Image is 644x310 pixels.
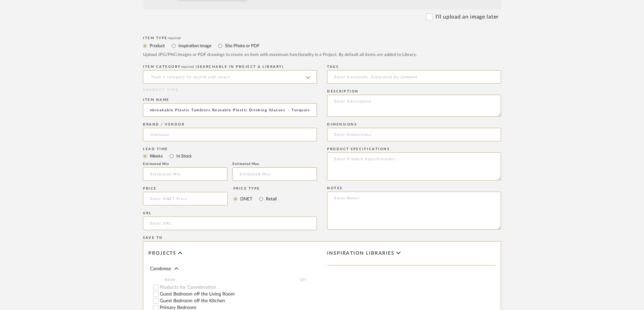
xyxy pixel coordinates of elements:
[178,42,212,50] label: Inspiration Image
[176,152,192,160] label: In Stock
[327,65,501,69] div: Tags
[149,152,163,160] label: Weeks
[233,192,277,205] mat-radio-group: Select price type
[143,88,317,93] div: PRODUCT TYPE
[165,277,295,283] span: ROOM
[150,266,171,271] span: Carobrese
[327,89,501,93] div: Description
[143,211,317,215] div: URL
[143,236,501,240] div: Save To
[143,187,228,191] div: Price
[143,98,317,102] div: Item name
[160,299,317,303] label: Guest Bedroom off the Kitchen
[143,147,317,151] div: Lead Time
[436,13,499,21] label: I'll upload an image later
[160,292,317,297] label: Guest Bedroom off the Living Room
[233,187,277,191] div: Price Type
[160,305,317,310] label: Primary Bedroom
[327,251,395,256] span: Inspiration libraries
[143,52,501,58] div: Upload JPG/PNG images or PDF drawings to create an item with maximum functionality in a Project. ...
[232,167,317,181] input: Estimated Max
[295,277,312,283] span: QTY
[327,147,501,151] div: Product Specifications
[143,122,317,126] div: Brand / Vendor
[143,162,227,166] div: Estimated Min
[224,42,259,50] label: Site Photo or PDF
[327,122,501,126] div: Dimensions
[143,65,317,69] div: ITEM CATEGORY
[143,36,501,40] div: Item Type
[240,195,252,203] label: DNET
[143,152,317,160] mat-radio-group: Select item type
[143,192,228,205] input: Enter DNET Price
[143,41,501,50] mat-radio-group: Select item type
[143,103,317,117] input: Enter Name
[196,65,284,68] span: (Searchable in Project & Library)
[148,251,176,256] span: Projects
[181,65,194,68] span: required
[327,128,501,141] input: Enter Dimensions
[143,70,317,84] input: Type a category to search and select
[168,36,181,40] span: required
[143,167,227,181] input: Estimated Min
[143,128,317,141] input: Unknown
[143,217,317,230] input: Enter URL
[265,195,277,203] label: Retail
[149,42,165,50] label: Product
[327,70,501,84] input: Enter Keywords, Separated by Commas
[327,186,501,190] div: Notes
[232,162,317,166] div: Estimated Max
